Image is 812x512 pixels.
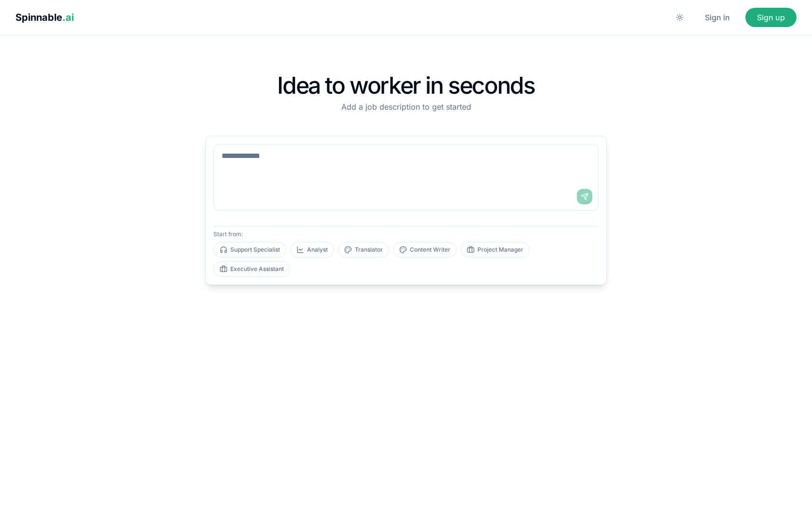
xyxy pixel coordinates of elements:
[693,8,742,27] button: Sign in
[461,242,530,257] button: Project Manager
[338,242,389,257] button: Translator
[205,74,607,97] h1: Idea to worker in seconds
[213,230,599,238] p: Start from:
[213,242,286,257] button: Support Specialist
[393,242,457,257] button: Content Writer
[205,101,607,113] p: Add a job description to get started
[15,12,74,23] span: Spinnable
[745,8,797,27] button: Sign up
[213,261,290,277] button: Executive Assistant
[670,8,689,27] button: Switch to dark mode
[290,242,334,257] button: Analyst
[62,12,74,23] span: .ai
